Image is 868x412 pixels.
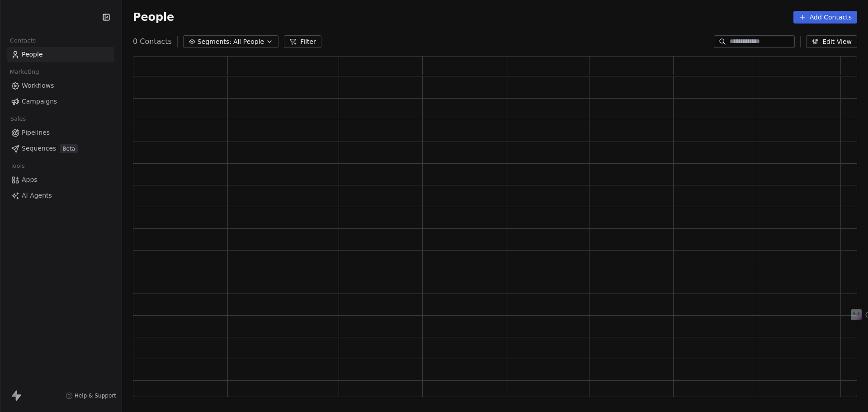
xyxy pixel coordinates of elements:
a: People [7,47,114,62]
span: AI Agents [22,191,52,200]
span: Marketing [6,65,43,79]
span: Help & Support [75,392,116,399]
span: Sequences [22,144,56,153]
span: Campaigns [22,97,57,106]
button: Add Contacts [793,11,857,24]
a: Help & Support [66,392,116,399]
span: Workflows [22,81,54,90]
span: All People [233,37,264,47]
a: AI Agents [7,188,114,203]
a: Campaigns [7,94,114,109]
span: Apps [22,175,38,185]
button: Filter [284,35,321,48]
span: People [133,10,174,24]
button: Edit View [806,35,857,48]
span: People [22,50,43,59]
span: Pipelines [22,128,50,137]
span: Beta [60,144,78,153]
a: Workflows [7,78,114,93]
span: 0 Contacts [133,36,172,47]
a: SequencesBeta [7,141,114,156]
span: Tools [6,159,28,173]
a: Pipelines [7,125,114,140]
span: Sales [6,112,30,126]
a: Apps [7,172,114,187]
span: Segments: [198,37,231,47]
span: Contacts [6,34,40,47]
